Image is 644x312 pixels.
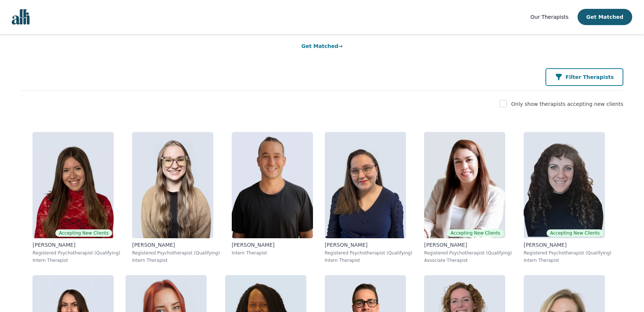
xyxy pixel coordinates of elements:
a: Get Matched [301,43,342,49]
p: Associate Therapist [424,257,512,263]
img: Ava_Pouyandeh [424,132,505,238]
img: Vanessa_McCulloch [325,132,406,238]
p: Registered Psychotherapist (Qualifying) [132,250,220,256]
p: [PERSON_NAME] [132,241,220,249]
span: Accepting New Clients [547,229,603,237]
span: Accepting New Clients [55,229,112,237]
a: Ava_PouyandehAccepting New Clients[PERSON_NAME]Registered Psychotherapist (Qualifying)Associate T... [418,126,518,269]
img: alli logo [12,9,30,25]
p: Filter Therapists [565,73,614,81]
a: Our Therapists [530,13,568,21]
span: Our Therapists [530,14,568,20]
p: [PERSON_NAME] [32,241,120,249]
p: [PERSON_NAME] [232,241,313,249]
p: Intern Therapist [524,257,612,263]
a: Kavon_Banejad[PERSON_NAME]Intern Therapist [226,126,319,269]
a: Vanessa_McCulloch[PERSON_NAME]Registered Psychotherapist (Qualifying)Intern Therapist [319,126,419,269]
button: Filter Therapists [545,68,623,86]
img: Faith_Woodley [132,132,213,238]
span: → [338,43,343,49]
p: Intern Therapist [32,257,120,263]
p: Intern Therapist [325,257,413,263]
p: Registered Psychotherapist (Qualifying) [424,250,512,256]
p: Intern Therapist [132,257,220,263]
a: Alisha_LevineAccepting New Clients[PERSON_NAME]Registered Psychotherapist (Qualifying)Intern Ther... [27,126,126,269]
button: Get Matched [578,9,632,25]
p: Registered Psychotherapist (Qualifying) [325,250,413,256]
img: Alisha_Levine [32,132,114,238]
img: Kavon_Banejad [232,132,313,238]
a: Shira_BlakeAccepting New Clients[PERSON_NAME]Registered Psychotherapist (Qualifying)Intern Therapist [518,126,617,269]
img: Shira_Blake [524,132,605,238]
p: [PERSON_NAME] [424,241,512,249]
p: [PERSON_NAME] [524,241,612,249]
span: Accepting New Clients [447,229,504,237]
p: [PERSON_NAME] [325,241,413,249]
p: Registered Psychotherapist (Qualifying) [32,250,120,256]
label: Only show therapists accepting new clients [511,101,623,107]
a: Faith_Woodley[PERSON_NAME]Registered Psychotherapist (Qualifying)Intern Therapist [126,126,226,269]
p: Registered Psychotherapist (Qualifying) [524,250,612,256]
p: Intern Therapist [232,250,313,256]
